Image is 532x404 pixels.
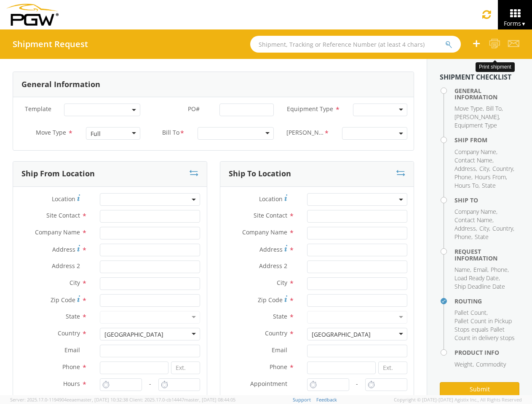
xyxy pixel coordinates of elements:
strong: Shipment Checklist [440,72,511,82]
span: City [479,165,489,173]
span: City [277,279,287,287]
span: Country [265,329,287,337]
a: Feedback [316,396,337,403]
li: , [454,274,500,282]
span: Address [259,245,283,253]
span: Phone [454,173,471,181]
li: , [454,224,477,233]
li: , [454,165,477,173]
span: Zip Code [51,296,75,304]
li: , [479,224,490,233]
li: , [492,224,514,233]
span: Company Name [454,207,496,215]
h4: Shipment Request [13,40,88,49]
span: Name [454,266,470,274]
li: , [454,156,494,165]
span: Phone [62,363,80,371]
li: , [454,360,474,369]
span: ▼ [521,20,526,27]
span: Bill Code [286,128,324,138]
span: Forms [504,19,526,27]
span: Site Contact [254,211,287,219]
span: City [70,279,80,287]
span: Move Type [36,128,66,136]
span: Client: 2025.17.0-cb14447 [129,396,235,403]
span: Equipment Type [287,105,333,113]
h3: General Information [21,80,100,89]
span: Contact Name [454,156,492,164]
span: Hours [63,380,80,388]
span: Move Type [454,104,483,112]
span: City [479,224,489,232]
span: Address 2 [259,262,287,270]
li: , [454,113,500,121]
span: Phone [270,363,287,371]
button: Submit [440,382,519,396]
li: , [454,173,473,181]
span: Email [64,346,80,354]
li: , [454,266,471,274]
span: Country [492,224,513,232]
li: , [486,104,503,113]
span: State [475,233,489,241]
span: Zip Code [258,296,283,304]
h4: Request Information [454,248,519,261]
span: State [273,312,287,320]
span: - [356,380,358,388]
h4: Routing [454,298,519,304]
span: [PERSON_NAME] [454,113,499,121]
div: [GEOGRAPHIC_DATA] [312,330,371,339]
span: Commodity [476,360,506,368]
span: Bill To [162,128,179,138]
span: Address [454,165,476,173]
span: Weight [454,360,473,368]
span: Location [259,195,283,203]
li: , [454,308,488,317]
li: , [454,148,497,156]
div: [GEOGRAPHIC_DATA] [104,330,163,339]
input: Ext. [171,361,200,374]
li: , [454,104,484,113]
span: Country [492,165,513,173]
span: State [66,312,80,320]
span: - [149,380,151,388]
span: Hours From [475,173,506,181]
span: Company Name [454,148,496,156]
span: master, [DATE] 08:44:05 [184,396,235,403]
h3: Ship From Location [21,170,95,178]
a: Support [293,396,311,403]
img: pgw-form-logo-1aaa8060b1cc70fad034.png [6,4,59,26]
span: State [482,181,496,189]
span: Hours To [454,181,479,189]
li: , [454,207,497,216]
h3: Ship To Location [229,170,291,178]
span: Template [25,105,51,113]
div: Full [91,130,101,138]
span: Bill To [486,104,502,112]
input: Shipment, Tracking or Reference Number (at least 4 chars) [250,36,461,53]
span: Country [58,329,80,337]
li: , [479,165,490,173]
li: , [454,216,494,224]
li: , [473,266,489,274]
li: , [454,181,480,190]
span: Load Ready Date [454,274,499,282]
span: Contact Name [454,216,492,224]
span: Server: 2025.17.0-1194904eeae [10,396,128,403]
span: Company Name [35,228,80,236]
span: Phone [491,266,508,274]
li: , [491,266,509,274]
div: Print shipment [476,62,515,72]
span: Pallet Count in Pickup Stops equals Pallet Count in delivery stops [454,317,515,342]
span: Copyright © [DATE]-[DATE] Agistix Inc., All Rights Reserved [394,396,522,403]
span: Company Name [242,228,287,236]
span: Ship Deadline Date [454,282,505,290]
li: , [454,233,473,241]
li: , [475,173,507,181]
h4: Ship To [454,197,519,203]
li: , [492,165,514,173]
span: Pallet Count [454,308,487,316]
span: Location [52,195,75,203]
span: master, [DATE] 10:32:38 [77,396,128,403]
span: PO# [188,105,200,113]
